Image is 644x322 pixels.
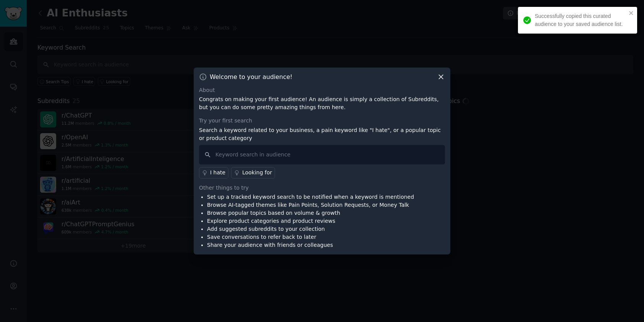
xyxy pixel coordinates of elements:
[199,126,445,142] p: Search a keyword related to your business, a pain keyword like "I hate", or a popular topic or pr...
[199,145,445,164] input: Keyword search in audience
[207,193,414,201] li: Set up a tracked keyword search to be notified when a keyword is mentioned
[199,86,445,94] div: About
[210,73,293,81] h3: Welcome to your audience!
[535,12,626,28] div: Successfully copied this curated audience to your saved audience list.
[207,233,414,241] li: Save conversations to refer back to later
[207,225,414,233] li: Add suggested subreddits to your collection
[207,201,414,209] li: Browse AI-tagged themes like Pain Points, Solution Requests, or Money Talk
[207,209,414,217] li: Browse popular topics based on volume & growth
[210,169,225,177] div: I hate
[199,184,445,192] div: Other things to try
[199,167,228,179] a: I hate
[199,95,445,111] p: Congrats on making your first audience! An audience is simply a collection of Subreddits, but you...
[629,10,634,16] button: close
[242,169,272,177] div: Looking for
[199,117,445,125] div: Try your first search
[231,167,275,179] a: Looking for
[207,217,414,225] li: Explore product categories and product reviews
[207,241,414,249] li: Share your audience with friends or colleagues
